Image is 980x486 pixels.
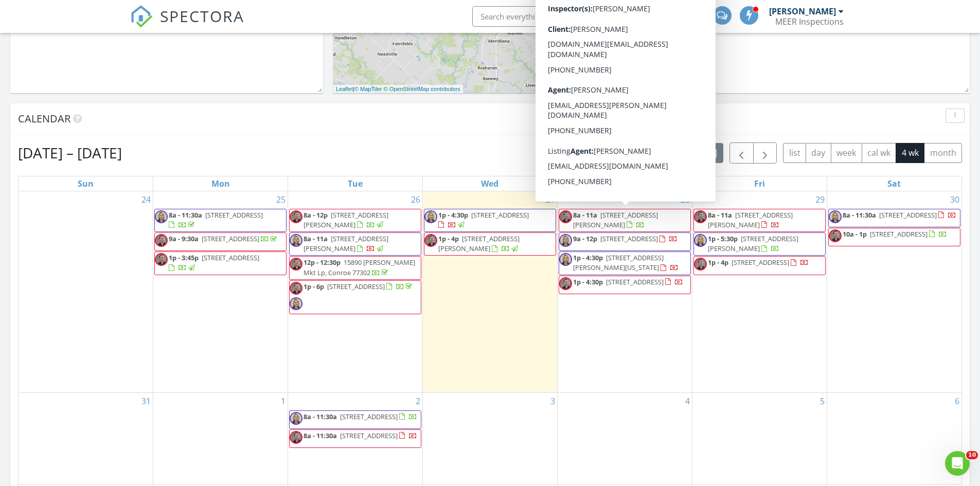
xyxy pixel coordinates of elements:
div: 1628 Vauthier St, La Marque, TX 77568 [611,53,617,60]
img: img_3681_1.jpg [290,282,302,295]
button: [DATE] [686,143,723,163]
a: 1p - 4p [STREET_ADDRESS] [693,256,826,275]
a: Go to August 27, 2025 [544,191,557,208]
a: 8a - 11:30a [STREET_ADDRESS] [289,410,421,429]
a: 9a - 12p [STREET_ADDRESS] [559,232,691,251]
span: [STREET_ADDRESS] [879,210,937,220]
span: 1p - 4p [708,258,728,267]
a: 8a - 11:30a [STREET_ADDRESS] [304,431,417,440]
a: Go to August 28, 2025 [679,191,692,208]
a: 1p - 4:30p [STREET_ADDRESS] [424,209,556,232]
a: 1p - 5:30p [STREET_ADDRESS][PERSON_NAME] [693,232,826,256]
a: 8a - 11a [STREET_ADDRESS][PERSON_NAME] [304,234,388,253]
span: [STREET_ADDRESS] [606,277,664,286]
span: 1p - 4:30p [438,210,468,220]
a: SPECTORA [130,14,244,35]
span: 1p - 5:30p [708,234,738,243]
img: img_4998.jpeg [694,234,707,247]
a: © MapTiler [354,86,382,92]
a: 8a - 11a [STREET_ADDRESS][PERSON_NAME] [573,210,658,229]
td: Go to September 6, 2025 [827,392,961,484]
img: img_4998.jpeg [290,297,302,310]
td: Go to September 3, 2025 [423,392,558,484]
a: 1p - 6p [STREET_ADDRESS] [304,282,414,291]
img: img_3681_1.jpg [155,253,168,266]
a: Go to August 24, 2025 [139,191,153,208]
span: 8a - 12p [304,210,328,220]
a: 8a - 11a [STREET_ADDRESS][PERSON_NAME] [708,210,793,229]
a: Go to August 31, 2025 [139,393,153,409]
img: img_3681_1.jpg [155,234,168,247]
a: 10a - 1p [STREET_ADDRESS] [828,228,960,246]
img: img_4998.jpeg [559,253,572,266]
a: 1p - 4:30p [STREET_ADDRESS] [573,277,683,286]
span: 1p - 4:30p [573,253,603,262]
span: [STREET_ADDRESS][PERSON_NAME] [438,234,520,253]
td: Go to August 27, 2025 [423,191,558,393]
a: 1p - 4p [STREET_ADDRESS][PERSON_NAME] [438,234,520,253]
span: 10a - 1p [843,229,867,239]
span: 8a - 11:30a [169,210,202,220]
img: img_3681_1.jpg [559,277,572,290]
a: Go to September 4, 2025 [683,393,692,409]
a: 9a - 9:30a [STREET_ADDRESS] [169,234,279,243]
span: [STREET_ADDRESS] [732,258,789,267]
button: Previous [729,142,754,164]
a: 12p - 12:30p 15890 [PERSON_NAME] Mkt Lp, Conroe 77302 [289,256,421,279]
a: Go to August 30, 2025 [948,191,961,208]
a: Saturday [885,176,903,191]
a: Go to August 25, 2025 [274,191,288,208]
span: [STREET_ADDRESS][PERSON_NAME] [304,234,388,253]
span: 9a - 9:30a [169,234,199,243]
a: Go to September 5, 2025 [818,393,827,409]
td: Go to August 30, 2025 [827,191,961,393]
span: 1p - 6p [304,282,324,291]
td: Go to August 28, 2025 [557,191,692,393]
span: 8a - 11a [708,210,732,220]
div: MEER Inspections [775,16,844,27]
a: Go to August 29, 2025 [813,191,827,208]
a: Monday [209,176,232,191]
span: [STREET_ADDRESS] [340,431,398,440]
a: 8a - 12p [STREET_ADDRESS][PERSON_NAME] [304,210,388,229]
img: img_3681_1.jpg [829,229,842,242]
span: [STREET_ADDRESS][PERSON_NAME] [708,210,793,229]
a: Go to August 26, 2025 [409,191,422,208]
span: [STREET_ADDRESS] [327,282,385,291]
a: 1p - 4p [STREET_ADDRESS][PERSON_NAME] [424,232,556,256]
a: © OpenStreetMap contributors [384,86,460,92]
input: Search everything... [472,6,678,27]
img: img_4998.jpeg [424,210,437,223]
img: img_3681_1.jpg [290,431,302,444]
i: 1 [609,51,613,58]
a: Wednesday [479,176,501,191]
td: Go to August 24, 2025 [19,191,153,393]
a: 1p - 5:30p [STREET_ADDRESS][PERSON_NAME] [708,234,798,253]
span: 1p - 3:45p [169,253,199,262]
span: 8a - 11a [573,210,597,220]
a: 8a - 11:30a [STREET_ADDRESS] [289,429,421,448]
a: 9a - 12p [STREET_ADDRESS] [573,234,678,243]
button: day [806,143,831,163]
td: Go to August 31, 2025 [19,392,153,484]
a: 9a - 9:30a [STREET_ADDRESS] [154,232,287,251]
a: 10a - 1p [STREET_ADDRESS] [843,229,947,239]
a: 1p - 4:30p [STREET_ADDRESS][PERSON_NAME][US_STATE] [573,253,679,272]
a: 8a - 11:30a [STREET_ADDRESS] [169,210,263,229]
img: img_3681_1.jpg [290,210,302,223]
a: 1p - 4p [STREET_ADDRESS] [708,258,809,267]
td: Go to August 26, 2025 [288,191,423,393]
a: Thursday [615,176,635,191]
span: [STREET_ADDRESS][PERSON_NAME] [708,234,798,253]
div: [PERSON_NAME] [769,6,836,16]
span: Calendar [18,112,70,125]
span: 8a - 11:30a [304,431,337,440]
a: 1p - 6p [STREET_ADDRESS] [289,280,421,314]
a: 1p - 3:45p [STREET_ADDRESS] [169,253,259,272]
td: Go to September 1, 2025 [153,392,288,484]
a: 8a - 11a [STREET_ADDRESS][PERSON_NAME] [559,209,691,232]
button: list [783,143,806,163]
span: 8a - 11a [304,234,328,243]
a: 8a - 11:30a [STREET_ADDRESS] [304,412,417,421]
span: 1p - 4:30p [573,277,603,286]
